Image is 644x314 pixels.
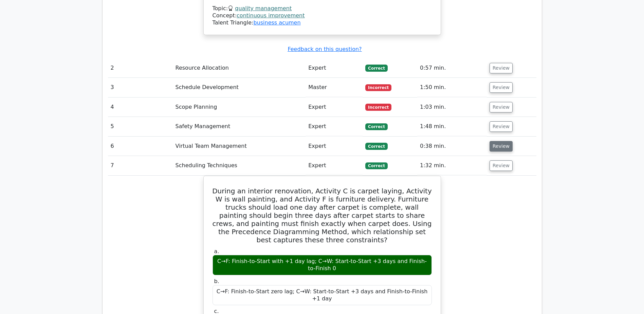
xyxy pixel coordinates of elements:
td: 1:03 min. [417,98,487,117]
td: Expert [306,117,363,136]
td: Expert [306,137,363,156]
button: Review [490,141,513,152]
button: Review [490,160,513,171]
div: C→F: Finish-to-Start with +1 day lag; C→W: Start-to-Start +3 days and Finish-to-Finish 0 [213,255,432,275]
a: Feedback on this question? [288,46,362,52]
button: Review [490,63,513,73]
td: Expert [306,156,363,175]
span: Correct [365,143,387,150]
button: Review [490,102,513,112]
td: 4 [108,98,173,117]
a: quality management [235,5,292,12]
div: Topic: [213,5,432,12]
div: C→F: Finish-to-Start zero lag; C→W: Start-to-Start +3 days and Finish-to-Finish +1 day [213,285,432,306]
td: 1:48 min. [417,117,487,136]
span: Correct [365,162,387,169]
div: Concept: [213,12,432,19]
span: a. [214,248,219,255]
td: Virtual Team Management [173,137,306,156]
td: 2 [108,58,173,78]
td: Safety Management [173,117,306,136]
h5: During an interior renovation, Activity C is carpet laying, Activity W is wall painting, and Acti... [212,187,433,244]
td: Scope Planning [173,98,306,117]
div: Talent Triangle: [213,5,432,26]
a: continuous improvement [237,12,305,19]
span: b. [214,278,219,284]
button: Review [490,121,513,132]
td: Resource Allocation [173,58,306,78]
span: Correct [365,123,387,130]
span: Incorrect [365,84,391,91]
span: Correct [365,65,387,71]
td: 3 [108,78,173,97]
a: business acumen [253,19,300,26]
td: 7 [108,156,173,175]
td: Scheduling Techniques [173,156,306,175]
td: 1:32 min. [417,156,487,175]
td: 0:38 min. [417,137,487,156]
td: 1:50 min. [417,78,487,97]
td: 5 [108,117,173,136]
td: Schedule Development [173,78,306,97]
span: Incorrect [365,104,391,110]
td: Expert [306,58,363,78]
td: 0:57 min. [417,58,487,78]
td: Expert [306,98,363,117]
button: Review [490,82,513,93]
td: 6 [108,137,173,156]
td: Master [306,78,363,97]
